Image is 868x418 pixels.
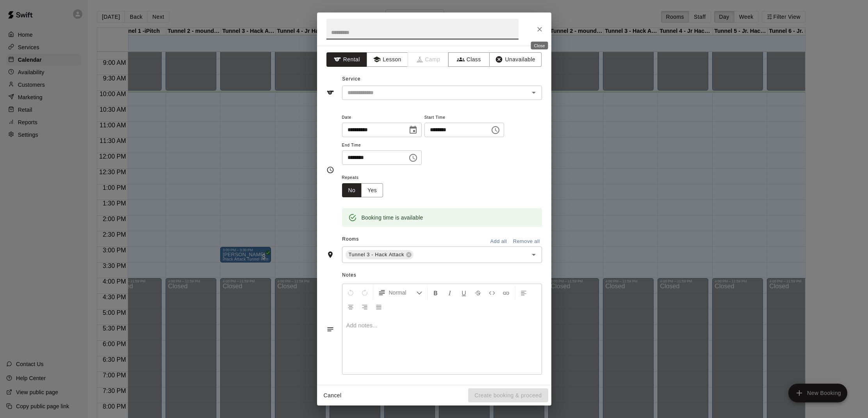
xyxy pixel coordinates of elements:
[443,286,456,300] button: Format Italics
[326,251,334,259] svg: Rooms
[342,236,359,242] span: Rooms
[346,251,408,259] span: Tunnel 3 - Hack Attack
[342,140,422,151] span: End Time
[471,286,485,300] button: Format Strikethrough
[326,325,334,333] svg: Notes
[326,52,367,67] button: Rental
[424,113,504,123] span: Start Time
[362,211,423,225] div: Booking time is available
[457,286,471,300] button: Format Underline
[358,300,371,314] button: Right Align
[408,52,449,67] span: Camps can only be created in the Services page
[358,286,371,300] button: Redo
[346,250,414,259] div: Tunnel 3 - Hack Attack
[342,269,542,282] span: Notes
[448,52,489,67] button: Class
[326,166,334,174] svg: Timing
[533,22,547,36] button: Close
[320,388,345,403] button: Cancel
[361,183,383,198] button: Yes
[517,286,530,300] button: Left Align
[342,113,422,123] span: Date
[405,122,421,138] button: Choose date, selected date is Aug 17, 2025
[511,236,542,248] button: Remove all
[342,183,383,198] div: outlined button group
[488,122,503,138] button: Choose time, selected time is 11:00 AM
[489,52,542,67] button: Unavailable
[342,173,390,183] span: Repeats
[486,236,511,248] button: Add all
[528,249,539,260] button: Open
[367,52,408,67] button: Lesson
[342,183,362,198] button: No
[326,89,334,96] svg: Service
[405,150,421,166] button: Choose time, selected time is 11:30 AM
[429,286,442,300] button: Format Bold
[375,286,426,300] button: Formatting Options
[531,42,548,50] div: Close
[372,300,385,314] button: Justify Align
[342,76,360,82] span: Service
[344,300,357,314] button: Center Align
[499,286,513,300] button: Insert Link
[344,286,357,300] button: Undo
[485,286,499,300] button: Insert Code
[389,289,416,297] span: Normal
[528,87,539,98] button: Open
